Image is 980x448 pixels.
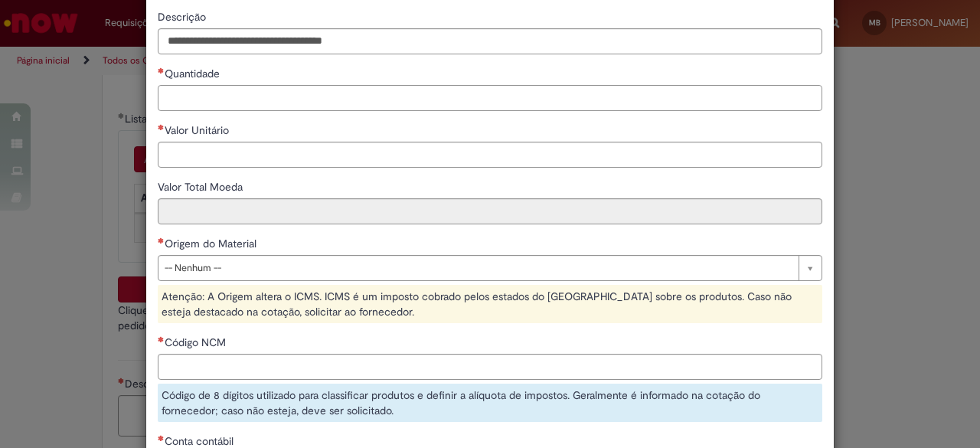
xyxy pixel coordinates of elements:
span: Somente leitura - Valor Total Moeda [158,180,246,194]
span: Código NCM [165,335,229,349]
input: Valor Total Moeda [158,198,822,224]
div: Código de 8 dígitos utilizado para classificar produtos e definir a alíquota de impostos. Geralme... [158,384,822,422]
input: Código NCM [158,354,822,380]
span: Conta contábil [165,434,237,448]
span: Quantidade [165,67,223,80]
span: Necessários [158,435,165,441]
span: Necessários [158,124,165,130]
span: Necessários [158,237,165,244]
input: Quantidade [158,85,822,111]
span: Valor Unitário [165,123,232,137]
span: Descrição [158,10,209,24]
div: Atenção: A Origem altera o ICMS. ICMS é um imposto cobrado pelos estados do [GEOGRAPHIC_DATA] sob... [158,285,822,323]
span: Necessários [158,336,165,342]
span: Origem do Material [165,237,260,250]
input: Valor Unitário [158,142,822,168]
input: Descrição [158,28,822,54]
span: Necessários [158,67,165,74]
span: -- Nenhum -- [165,256,791,280]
